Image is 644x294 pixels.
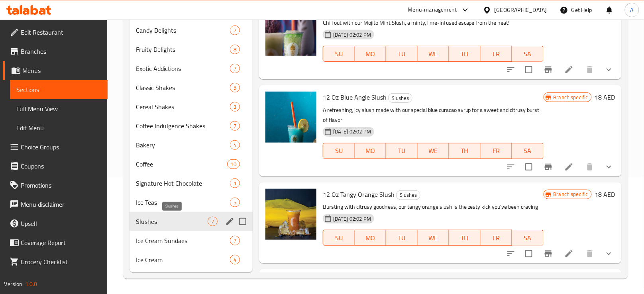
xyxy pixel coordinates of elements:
[3,23,108,42] a: Edit Restaurant
[265,5,316,56] img: 12 Oz Mojito Mint Slush
[418,46,449,62] button: WE
[481,143,512,159] button: FR
[130,174,253,193] div: Signature Hot Chocolate1
[449,230,481,246] button: TH
[501,60,520,79] button: sort-choices
[136,255,230,265] div: Ice Cream
[16,104,101,114] span: Full Menu View
[4,279,24,289] span: Version:
[130,193,253,212] div: Ice Teas5
[604,249,614,259] svg: Show Choices
[418,230,449,246] button: WE
[408,5,457,15] div: Menu-management
[3,233,108,252] a: Coverage Report
[230,83,240,92] div: items
[599,157,618,176] button: show more
[501,244,520,263] button: sort-choices
[452,145,477,157] span: TH
[136,159,227,169] span: Coffee
[580,60,599,79] button: delete
[136,236,230,245] span: Ice Cream Sundaes
[421,48,446,60] span: WE
[564,65,574,74] a: Edit menu item
[130,78,253,97] div: Classic Shakes5
[550,190,591,198] span: Branch specific
[386,143,418,159] button: TU
[230,45,240,54] div: items
[3,176,108,195] a: Promotions
[136,25,230,35] span: Candy Delights
[520,159,537,175] span: Select to update
[136,178,230,188] div: Signature Hot Chocolate
[230,199,240,206] span: 5
[323,105,544,125] p: A refreshing, icy slush made with our special blue curacao syrup for a sweet and citrusy burst of...
[421,145,446,157] span: WE
[130,231,253,250] div: Ice Cream Sundaes7
[326,145,351,157] span: SU
[230,140,240,150] div: items
[630,6,634,14] span: A
[21,142,101,152] span: Choice Groups
[388,93,412,103] div: Slushes
[495,6,547,14] div: [GEOGRAPHIC_DATA]
[326,232,351,244] span: SU
[21,161,101,171] span: Coupons
[323,143,355,159] button: SU
[452,48,477,60] span: TH
[355,230,386,246] button: MO
[3,157,108,176] a: Coupons
[136,121,230,131] span: Coffee Indulgence Shakes
[595,92,615,103] h6: 18 AED
[421,232,446,244] span: WE
[16,85,101,94] span: Sections
[323,18,544,28] p: Chill out with our Mojito Mint Slush, a minty, lime-infused escape from the heat!
[580,244,599,263] button: delete
[136,140,230,150] div: Bakery
[265,92,316,143] img: 12 Oz Blue Angle Slush
[520,61,537,78] span: Select to update
[230,27,240,34] span: 7
[224,216,236,227] button: edit
[136,64,230,73] span: Exotic Addictions
[21,238,101,247] span: Coverage Report
[230,64,240,73] div: items
[130,135,253,155] div: Bakery4
[323,46,355,62] button: SU
[323,202,544,212] p: Bursting with citrusy goodness, our tangy orange slush is the zesty kick you’ve been craving
[599,60,618,79] button: show more
[130,155,253,174] div: Coffee10
[3,137,108,157] a: Choice Groups
[25,279,37,289] span: 1.0.0
[389,145,414,157] span: TU
[512,230,544,246] button: SA
[323,91,387,103] span: 12 Oz Blue Angle Slush
[355,46,386,62] button: MO
[136,217,208,226] span: Slushes
[481,230,512,246] button: FR
[520,245,537,262] span: Select to update
[130,97,253,116] div: Cereal Shakes3
[21,180,101,190] span: Promotions
[136,45,230,54] span: Fruity Delights
[230,103,240,111] span: 3
[539,244,558,263] button: Branch-specific-item
[515,232,540,244] span: SA
[481,46,512,62] button: FR
[355,143,386,159] button: MO
[21,219,101,228] span: Upsell
[130,40,253,59] div: Fruity Delights8
[130,250,253,269] div: Ice Cream4
[3,42,108,61] a: Branches
[484,232,509,244] span: FR
[10,99,108,118] a: Full Menu View
[230,236,240,245] div: items
[136,102,230,112] span: Cereal Shakes
[230,198,240,207] div: items
[389,94,412,103] span: Slushes
[136,198,230,207] span: Ice Teas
